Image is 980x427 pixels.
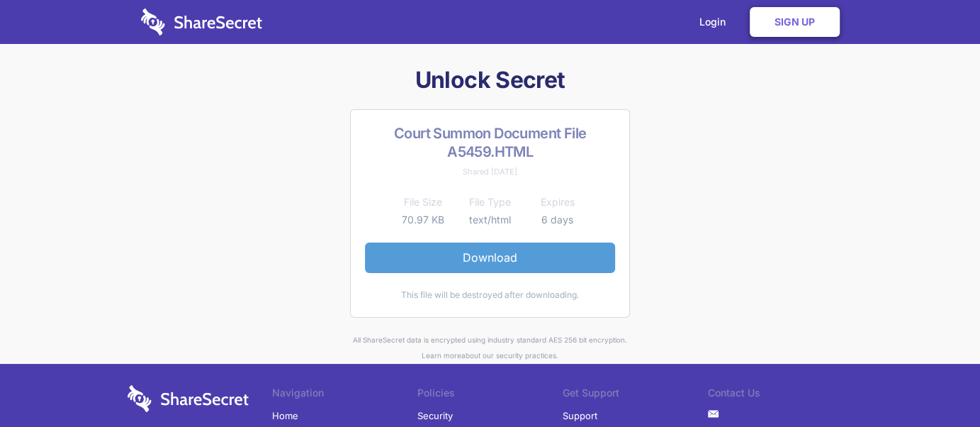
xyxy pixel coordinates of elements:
[417,385,563,405] li: Policies
[141,9,262,35] img: logo-wordmark-white-trans-d4663122ce5f474addd5e946df7df03e33cb6a1c49d2221995e7729f52c070b2.svg
[365,164,615,179] div: Shared [DATE]
[750,7,840,37] a: Sign Up
[708,385,853,405] li: Contact Us
[456,194,524,211] th: File Type
[389,211,456,228] td: 70.97 KB
[389,194,456,211] th: File Size
[456,211,524,228] td: text/html
[365,124,615,161] h2: Court Summon Document File A5459.HTML
[524,211,591,228] td: 6 days
[563,405,597,426] a: Support
[422,351,461,360] a: Learn more
[128,385,249,412] img: logo-wordmark-white-trans-d4663122ce5f474addd5e946df7df03e33cb6a1c49d2221995e7729f52c070b2.svg
[365,287,615,303] div: This file will be destroyed after downloading.
[563,385,708,405] li: Get Support
[122,332,859,364] div: All ShareSecret data is encrypted using industry standard AES 256 bit encryption. about our secur...
[122,65,859,95] h1: Unlock Secret
[272,385,417,405] li: Navigation
[272,405,298,426] a: Home
[365,243,615,272] a: Download
[417,405,453,426] a: Security
[524,194,591,211] th: Expires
